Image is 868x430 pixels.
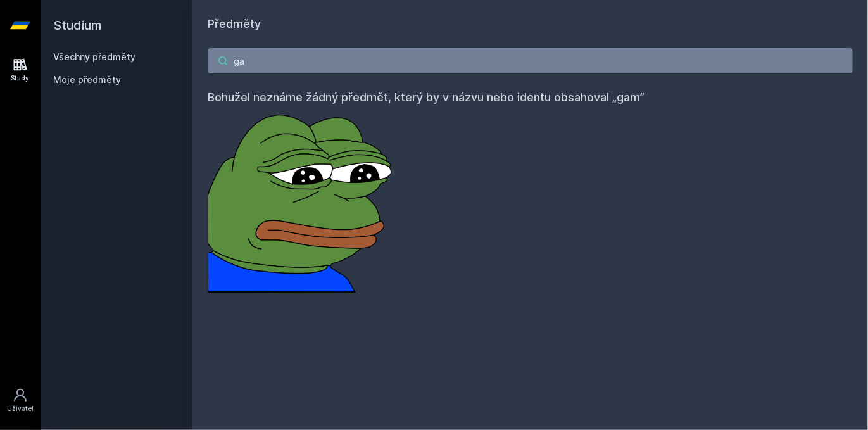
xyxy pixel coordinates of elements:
div: Study [11,73,30,83]
a: Study [3,51,38,89]
h1: Předměty [208,15,853,33]
span: Moje předměty [53,73,121,86]
div: Uživatel [7,404,34,414]
img: error_picture.png [208,106,398,293]
input: Název nebo ident předmětu… [208,48,853,73]
a: Uživatel [3,381,38,420]
h4: Bohužel neznáme žádný předmět, který by v názvu nebo identu obsahoval „gam” [208,89,853,106]
a: Všechny předměty [53,51,135,62]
